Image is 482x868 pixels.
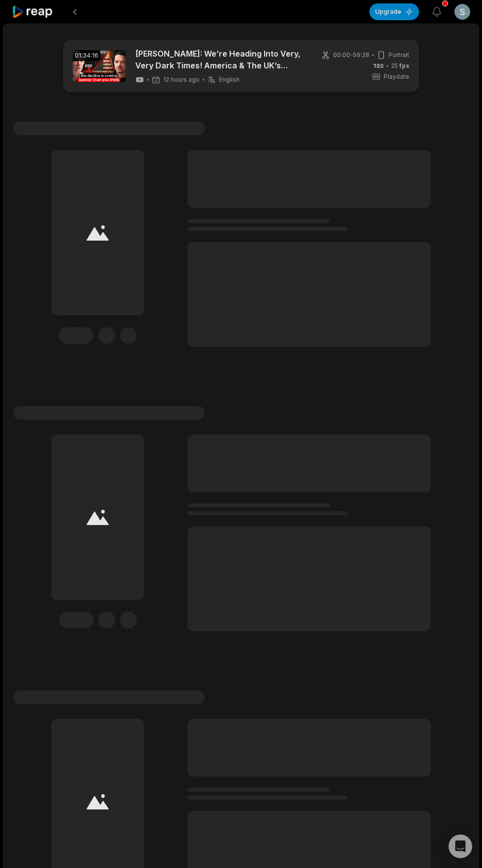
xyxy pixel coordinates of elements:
[449,835,472,858] div: Open Intercom Messenger
[13,690,205,704] span: #1 Lorem ipsum dolor sit amet consecteturs
[333,51,369,60] span: 00:00 - 59:28
[389,51,409,60] span: Portrait
[59,612,93,628] div: Edit
[13,406,205,420] span: #1 Lorem ipsum dolor sit amet consecteturs
[135,48,305,71] a: [PERSON_NAME]: We’re Heading Into Very, Very Dark Times! America & The UK’s Decline Is Coming!
[399,62,409,69] span: fps
[59,327,93,344] div: Edit
[163,76,200,84] span: 12 hours ago
[384,72,409,81] span: Playdate
[391,62,409,70] span: 25
[13,122,205,135] span: #1 Lorem ipsum dolor sit amet consecteturs
[369,3,419,20] button: Upgrade
[219,76,240,84] span: English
